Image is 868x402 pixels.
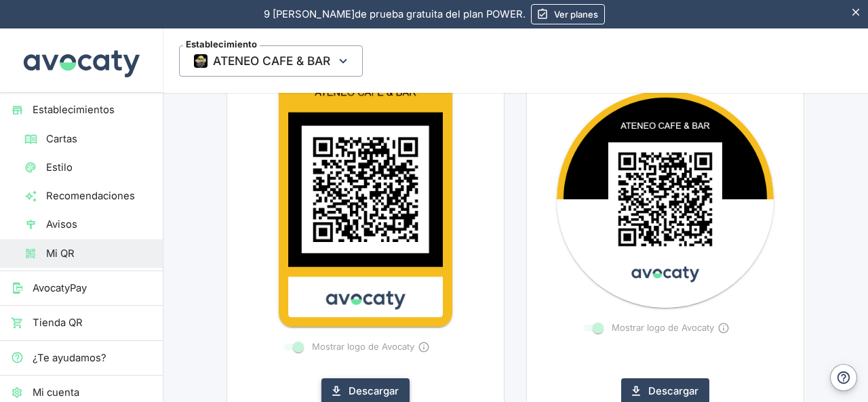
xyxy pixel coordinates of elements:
[213,51,330,71] span: ATENEO CAFE & BAR
[264,7,526,22] p: de prueba gratuita del plan POWER.
[20,28,142,92] img: Avocaty
[46,246,152,261] span: Mi QR
[179,45,363,77] span: ATENEO CAFE & BAR
[844,1,868,24] button: Esconder aviso
[33,385,152,400] span: Mi cuenta
[531,4,605,24] a: Ver planes
[264,8,355,20] span: 9 [PERSON_NAME]
[179,45,363,77] button: EstablecimientoThumbnailATENEO CAFE & BAR
[46,132,152,146] span: Cartas
[33,350,152,365] span: ¿Te ayudamos?
[612,319,734,338] span: Mostrar logo de Avocaty
[33,281,152,296] span: AvocatyPay
[46,188,152,203] span: Recomendaciones
[194,54,208,68] img: Thumbnail
[46,217,152,232] span: Avisos
[279,72,452,327] img: QR
[33,315,152,330] span: Tienda QR
[183,40,260,49] span: Establecimiento
[557,91,774,308] img: QR
[414,338,434,357] button: Mostrar por qué está bloqueado
[830,364,857,391] button: Ayuda y contacto
[312,338,434,357] span: Mostrar logo de Avocaty
[46,160,152,175] span: Estilo
[33,102,152,117] span: Establecimientos
[714,319,734,338] button: Mostrar por qué está bloqueado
